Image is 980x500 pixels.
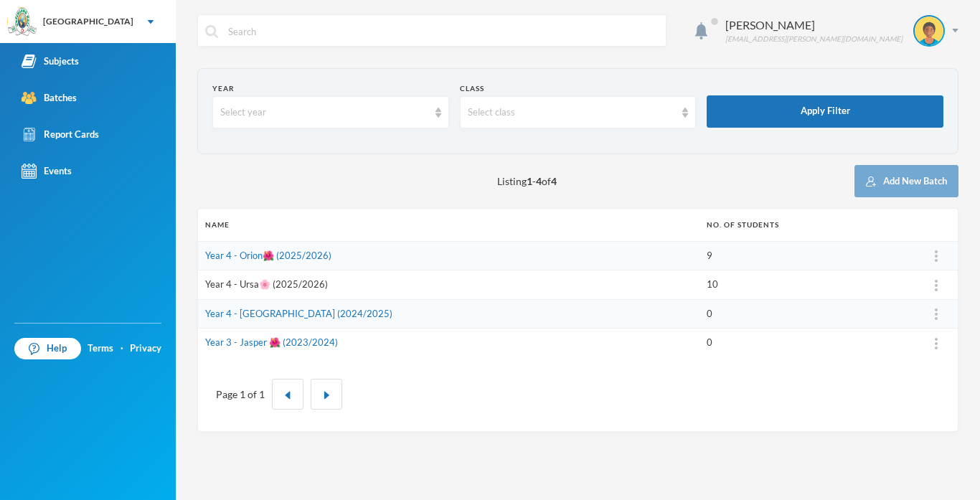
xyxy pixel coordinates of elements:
td: 0 [699,299,915,329]
img: ... [935,338,938,349]
img: search [205,25,218,38]
div: [EMAIL_ADDRESS][PERSON_NAME][DOMAIN_NAME] [725,34,903,44]
a: Year 4 - Ursa🌸 (2025/2026) [205,278,328,290]
div: Select year [220,105,428,120]
input: Search [227,15,659,47]
div: Events [22,164,72,179]
img: ... [935,250,938,262]
b: 4 [551,175,557,187]
div: Class [460,83,697,94]
th: No. of students [699,209,915,241]
img: logo [8,8,37,37]
div: Year [212,83,449,94]
button: Apply Filter [707,95,943,128]
div: Page 1 of 1 [216,387,265,402]
div: Subjects [22,54,79,69]
div: Report Cards [22,127,99,142]
a: Privacy [130,341,161,356]
b: 1 [527,175,532,187]
td: 10 [699,270,915,300]
td: 0 [699,329,915,357]
img: ... [935,308,938,320]
b: 4 [536,175,542,187]
div: Select class [468,105,676,120]
a: Year 4 - Orion🌺 (2025/2026) [205,250,331,261]
td: 9 [699,241,915,270]
a: Year 3 - Jasper 🌺 (2023/2024) [205,336,338,348]
span: Listing - of [497,174,557,189]
a: Terms [88,341,113,356]
img: STUDENT [915,16,943,45]
div: Batches [22,90,77,105]
div: · [121,341,123,356]
a: Help [14,338,81,359]
a: Year 4 - [GEOGRAPHIC_DATA] (2024/2025) [205,308,392,319]
button: Add New Batch [854,165,958,197]
div: [PERSON_NAME] [725,16,903,34]
th: Name [198,209,699,241]
img: ... [935,280,938,291]
div: [GEOGRAPHIC_DATA] [43,15,133,28]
